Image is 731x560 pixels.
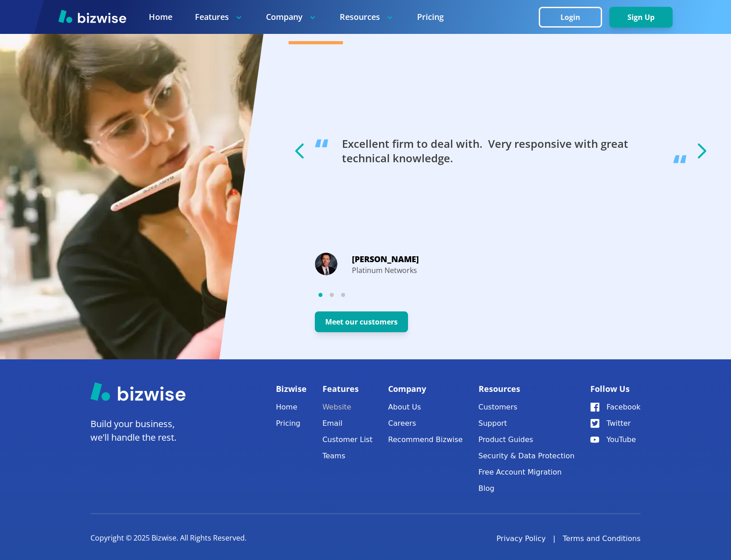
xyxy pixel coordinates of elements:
[323,382,373,395] p: Features
[149,11,172,23] a: Home
[539,13,609,22] a: Login
[323,417,373,430] a: Email
[553,533,555,544] div: |
[609,7,673,28] button: Sign Up
[590,417,641,430] a: Twitter
[266,11,317,23] p: Company
[590,382,641,395] p: Follow Us
[315,311,408,332] button: Meet our customers
[563,533,641,544] a: Terms and Conditions
[539,7,602,28] button: Login
[352,266,419,276] p: Platinum Networks
[323,433,373,446] a: Customer List
[388,433,463,446] a: Recommend Bizwise
[479,401,575,414] a: Customers
[590,401,641,414] a: Facebook
[90,382,185,401] img: Bizwise Logo
[609,13,673,22] a: Sign Up
[590,403,599,412] img: Facebook Icon
[590,433,641,446] a: YouTube
[58,9,126,23] img: Bizwise Logo
[388,382,463,395] p: Company
[479,417,575,430] button: Support
[352,252,419,266] p: [PERSON_NAME]
[276,382,307,395] p: Bizwise
[479,466,575,479] a: Free Account Migration
[340,11,394,23] p: Resources
[417,11,444,23] a: Pricing
[315,253,337,275] img: Michael Branson
[323,401,373,414] a: Website
[90,417,185,444] p: Build your business, we'll handle the rest.
[479,433,575,446] a: Product Guides
[342,136,660,166] h3: Excellent firm to deal with. Very responsive with great technical knowledge.
[276,417,307,430] a: Pricing
[590,437,599,443] img: YouTube Icon
[289,318,408,326] a: Meet our customers
[388,401,463,414] a: About Us
[590,419,599,428] img: Twitter Icon
[388,417,463,430] a: Careers
[479,382,575,395] p: Resources
[479,482,575,495] a: Blog
[323,450,373,462] a: Teams
[90,533,247,543] p: Copyright © 2025 Bizwise. All Rights Reserved.
[479,450,575,462] a: Security & Data Protection
[195,11,243,23] p: Features
[276,401,307,414] a: Home
[496,533,546,544] a: Privacy Policy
